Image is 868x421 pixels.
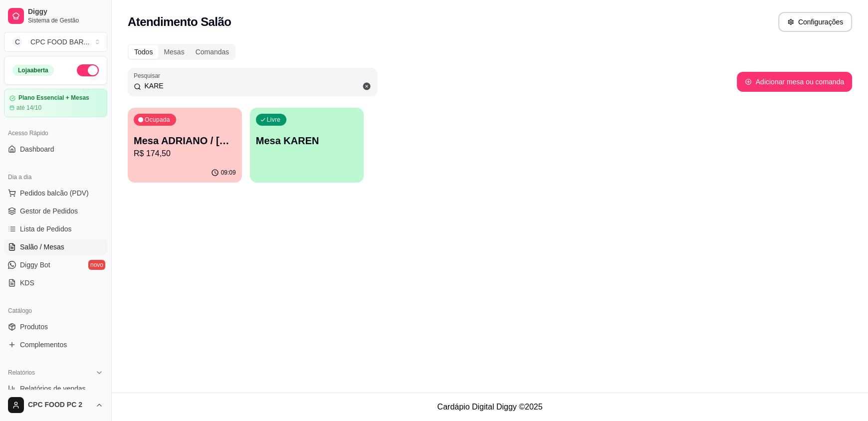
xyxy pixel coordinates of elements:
[221,169,236,177] p: 09:09
[112,393,868,421] footer: Cardápio Digital Diggy © 2025
[20,278,34,288] span: KDS
[190,45,235,59] div: Comandas
[129,45,158,59] div: Todos
[20,144,54,154] span: Dashboard
[28,16,103,24] span: Sistema de Gestão
[20,188,89,198] span: Pedidos balcão (PDV)
[4,381,107,397] a: Relatórios de vendas
[4,89,107,117] a: Plano Essencial + Mesasaté 14/10
[134,148,236,160] p: R$ 174,50
[158,45,190,59] div: Mesas
[141,81,371,91] input: Pesquisar
[4,185,107,201] button: Pedidos balcão (PDV)
[4,275,107,291] a: KDS
[28,7,103,16] span: Diggy
[256,134,358,148] p: Mesa KAREN
[77,64,99,76] button: Alterar Status
[16,104,41,112] article: até 14/10
[20,242,64,252] span: Salão / Mesas
[4,141,107,157] a: Dashboard
[8,369,35,377] span: Relatórios
[4,319,107,335] a: Produtos
[4,4,107,28] a: DiggySistema de Gestão
[778,12,852,32] button: Configurações
[4,32,107,52] button: Select a team
[20,384,86,394] span: Relatórios de vendas
[12,37,22,47] span: C
[134,71,164,80] label: Pesquisar
[20,260,50,270] span: Diggy Bot
[20,224,72,234] span: Lista de Pedidos
[145,116,170,124] p: Ocupada
[4,169,107,185] div: Dia a dia
[30,37,89,47] div: CPC FOOD BAR ...
[737,72,852,92] button: Adicionar mesa ou comanda
[4,257,107,273] a: Diggy Botnovo
[28,401,91,410] span: CPC FOOD PC 2
[250,108,364,183] button: LivreMesa KAREN
[4,125,107,141] div: Acesso Rápido
[4,393,107,417] button: CPC FOOD PC 2
[12,65,54,76] div: Loja aberta
[4,239,107,255] a: Salão / Mesas
[4,221,107,237] a: Lista de Pedidos
[128,108,242,183] button: OcupadaMesa ADRIANO / [PERSON_NAME] 3940R$ 174,5009:09
[134,134,236,148] p: Mesa ADRIANO / [PERSON_NAME] 3940
[267,116,281,124] p: Livre
[18,94,89,102] article: Plano Essencial + Mesas
[20,340,67,350] span: Complementos
[20,322,48,332] span: Produtos
[4,303,107,319] div: Catálogo
[4,203,107,219] a: Gestor de Pedidos
[128,14,231,30] h2: Atendimento Salão
[4,337,107,353] a: Complementos
[20,206,78,216] span: Gestor de Pedidos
